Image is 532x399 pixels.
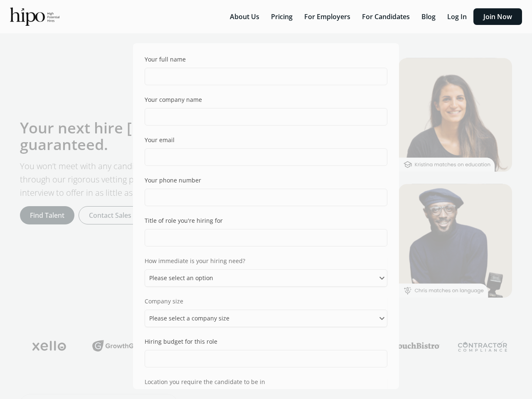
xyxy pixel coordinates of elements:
[473,8,522,25] button: Join Now
[416,12,442,21] a: Blog
[145,95,202,104] div: Your company name
[357,8,415,25] button: For Candidates
[473,12,522,21] a: Join Now
[299,8,355,25] button: For Employers
[266,12,299,21] a: Pricing
[442,12,473,21] a: Log In
[145,216,223,225] div: Title of role you're hiring for
[357,12,416,21] a: For Candidates
[10,7,59,26] img: official-logo
[145,297,387,305] div: Company size
[145,377,387,386] div: Location you require the candidate to be in
[442,8,472,25] button: Log In
[145,256,387,265] div: How immediate is your hiring need?
[225,8,264,25] button: About Us
[145,135,175,144] div: Your email
[145,176,201,185] div: Your phone number
[145,337,217,346] div: Hiring budget for this role
[145,55,186,64] div: Your full name
[416,8,441,25] button: Blog
[299,12,357,21] a: For Employers
[266,8,298,25] button: Pricing
[225,12,266,21] a: About Us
